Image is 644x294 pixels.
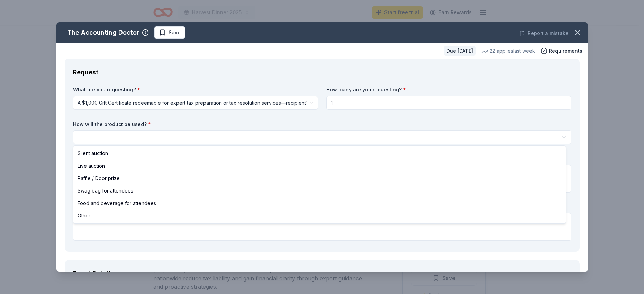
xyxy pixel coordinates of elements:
span: Live auction [78,162,105,170]
span: Silent auction [78,149,108,158]
span: Raffle / Door prize [78,174,120,182]
span: Other [78,212,90,220]
span: Food and beverage for attendees [78,199,156,207]
span: Harvest Dinner 2025 [192,8,242,17]
span: Swag bag for attendees [78,187,133,195]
